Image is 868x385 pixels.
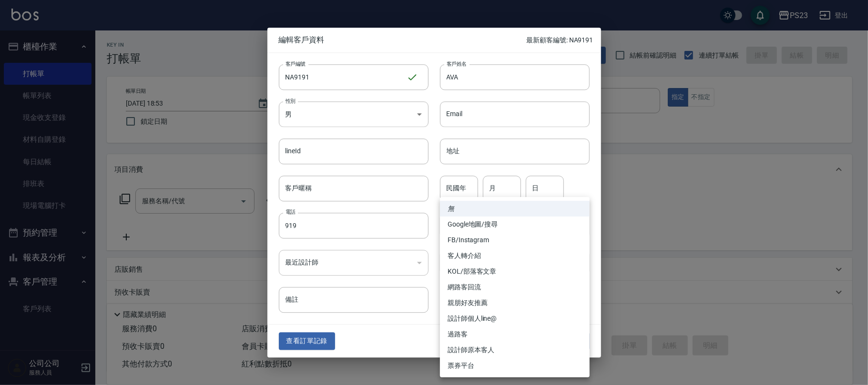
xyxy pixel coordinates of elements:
[440,342,590,358] li: 設計師原本客人
[440,326,590,342] li: 過路客
[440,217,590,232] li: Google地圖/搜尋
[440,279,590,295] li: 網路客回流
[440,232,590,248] li: FB/Instagram
[440,311,590,326] li: 設計師個人line@
[440,264,590,279] li: KOL/部落客文章
[440,295,590,311] li: 親朋好友推薦
[440,248,590,264] li: 客人轉介紹
[448,204,454,214] em: 無
[440,358,590,374] li: 票券平台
